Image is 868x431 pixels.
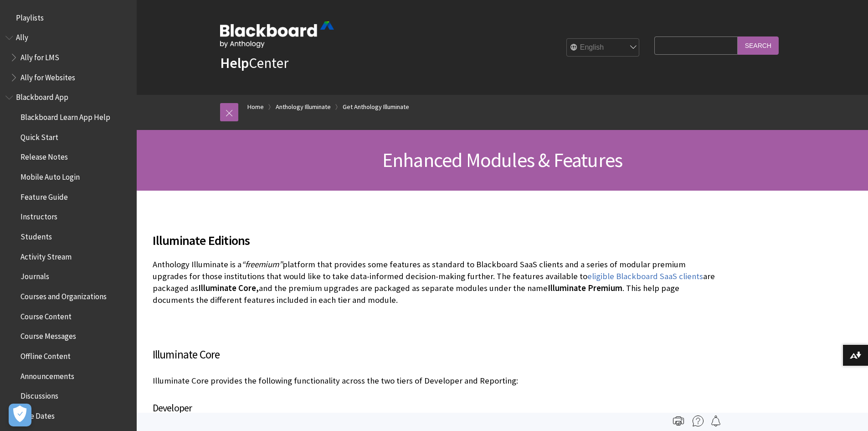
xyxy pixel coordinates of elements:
span: Quick Start [21,130,58,142]
span: Blackboard App [16,90,68,102]
span: Courses and Organizations [21,289,107,301]
span: Illuminate Editions [153,231,718,250]
a: Home [247,101,264,113]
span: Playlists [16,10,44,22]
a: eligible Blackboard SaaS clients [587,271,703,282]
p: Illuminate Core provides the following functionality across the two tiers of Developer and Report... [153,375,718,387]
span: Illuminate Core, [198,283,259,293]
img: Print [673,415,684,426]
button: Open Preferences [9,404,31,426]
span: Activity Stream [21,249,72,261]
strong: Help [220,54,249,72]
img: More help [693,415,704,426]
span: Course Content [21,309,72,321]
a: Get Anthology Illuminate [343,101,409,113]
h4: Developer [153,400,718,415]
span: Blackboard Learn App Help [21,109,110,122]
span: Due Dates [21,408,55,421]
img: Blackboard by Anthology [220,21,334,48]
nav: Book outline for Playlists [5,10,131,26]
span: Release Notes [21,150,68,162]
span: Ally [16,30,28,42]
p: Anthology Illuminate is a platform that provides some features as standard to Blackboard SaaS cli... [153,259,718,306]
span: Students [21,229,52,241]
a: Anthology Illuminate [276,101,331,113]
span: Mobile Auto Login [21,169,80,182]
span: Enhanced Modules & Features [382,147,622,172]
h3: Illuminate Core [153,346,718,363]
span: Announcements [21,369,74,381]
span: Instructors [21,209,57,222]
span: “freemium” [241,259,282,270]
span: Feature Guide [21,189,68,202]
nav: Book outline for Anthology Ally Help [5,30,131,85]
span: Illuminate Premium [548,283,622,293]
a: HelpCenter [220,54,288,72]
img: Follow this page [710,415,721,426]
span: Ally for Websites [21,70,75,82]
span: Journals [21,269,49,281]
span: Offline Content [21,348,71,361]
select: Site Language Selector [567,39,640,57]
span: Ally for LMS [21,50,59,62]
input: Search [738,36,779,54]
span: Course Messages [21,329,76,341]
span: Discussions [21,388,58,400]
